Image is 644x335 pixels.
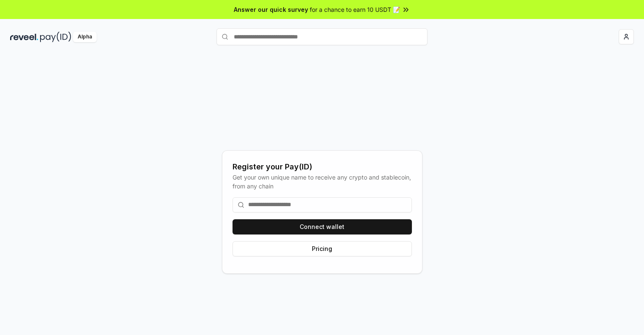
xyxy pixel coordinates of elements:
div: Register your Pay(ID) [233,161,412,173]
div: Get your own unique name to receive any crypto and stablecoin, from any chain [233,173,412,191]
img: reveel_dark [10,32,38,42]
span: Answer our quick survey [234,5,308,14]
div: Alpha [73,32,97,42]
button: Connect wallet [233,219,412,234]
img: pay_id [40,32,71,42]
button: Pricing [233,241,412,256]
span: for a chance to earn 10 USDT 📝 [310,5,400,14]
